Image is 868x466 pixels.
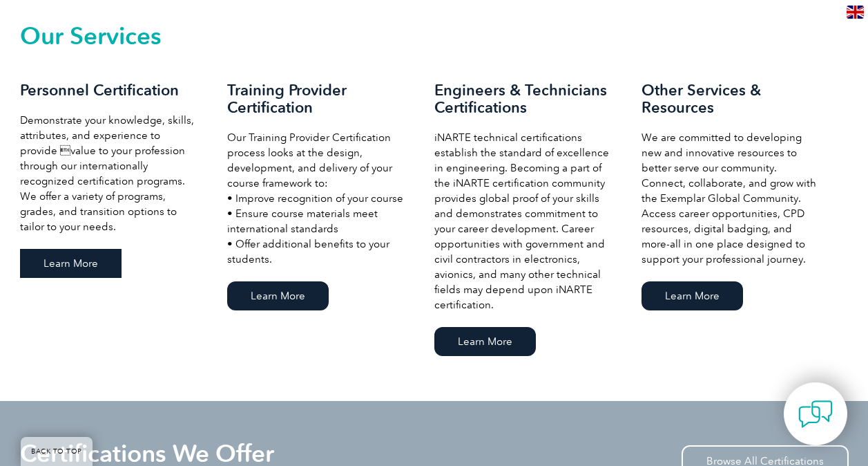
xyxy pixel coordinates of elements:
[227,281,329,310] a: Learn More
[20,442,274,465] h2: Certifications We Offer
[20,82,200,99] h3: Personnel Certification
[434,82,614,116] h3: Engineers & Technicians Certifications
[798,397,833,431] img: contact-chat.png
[642,281,743,310] a: Learn More
[20,249,122,278] a: Learn More
[642,130,821,267] p: We are committed to developing new and innovative resources to better serve our community. Connec...
[20,25,849,47] h2: Our Services
[642,82,821,116] h3: Other Services & Resources
[20,113,200,234] p: Demonstrate your knowledge, skills, attributes, and experience to provide value to your professi...
[21,437,93,466] a: BACK TO TOP
[434,327,536,356] a: Learn More
[434,130,614,313] p: iNARTE technical certifications establish the standard of excellence in engineering. Becoming a p...
[227,130,407,267] p: Our Training Provider Certification process looks at the design, development, and delivery of you...
[227,82,407,116] h3: Training Provider Certification
[847,6,864,19] img: en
